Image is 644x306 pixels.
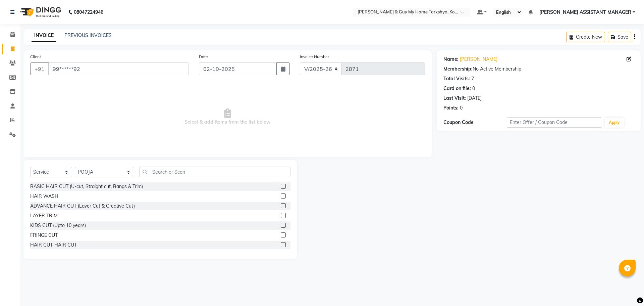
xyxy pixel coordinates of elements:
[567,32,605,42] button: Create New
[467,95,482,102] div: [DATE]
[460,56,497,63] a: [PERSON_NAME]
[30,83,425,150] span: Select & add items from the list below
[471,75,474,82] div: 7
[30,183,143,190] div: BASIC HAIR CUT (U-cut, Straight cut, Bangs & Trim)
[74,3,103,21] b: 08047224946
[30,203,135,210] div: ADVANCE HAIR CUT (Layer Cut & Creative Cut)
[443,65,634,73] div: No Active Membership
[443,75,470,82] div: Total Visits:
[199,54,208,60] label: Date
[48,62,189,75] input: Search by Name/Mobile/Email/Code
[460,104,463,112] div: 0
[539,9,631,16] span: [PERSON_NAME] ASSISTANT MANAGER
[30,212,58,219] div: LAYER TRIM
[507,117,602,128] input: Enter Offer / Coupon Code
[443,104,459,112] div: Points:
[443,56,459,63] div: Name:
[64,32,112,38] a: PREVIOUS INVOICES
[608,32,631,42] button: Save
[443,95,466,102] div: Last Visit:
[17,3,63,21] img: logo
[443,85,471,92] div: Card on file:
[30,62,49,75] button: +91
[30,222,86,229] div: KIDS CUT (Upto 10 years)
[472,85,475,92] div: 0
[30,242,77,249] div: HAIR CUT-HAIR CUT
[32,30,56,42] a: INVOICE
[30,54,41,60] label: Client
[139,167,291,177] input: Search or Scan
[30,193,58,200] div: HAIR WASH
[443,119,507,126] div: Coupon Code
[605,118,624,128] button: Apply
[443,65,473,73] div: Membership:
[30,232,58,239] div: FRINGE CUT
[300,54,329,60] label: Invoice Number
